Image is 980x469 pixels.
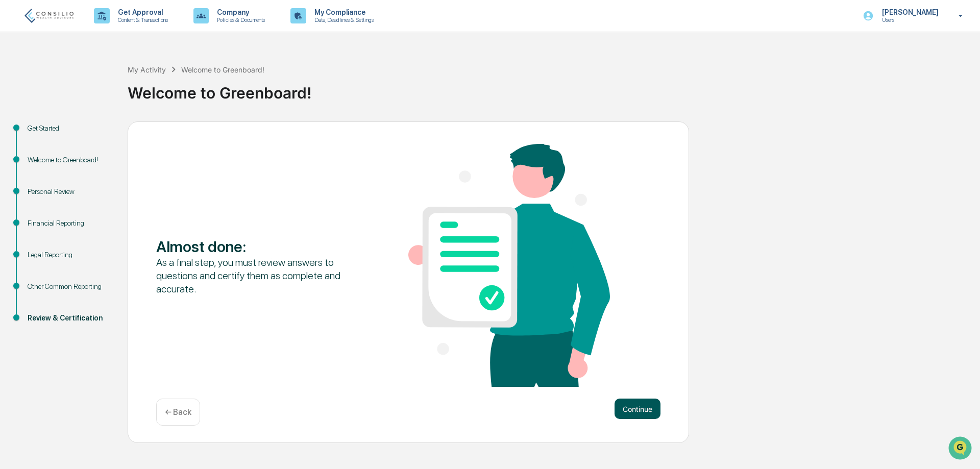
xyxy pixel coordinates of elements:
span: Pylon [102,173,124,181]
span: Attestations [84,129,127,139]
img: logo [24,9,73,22]
p: ← Back [165,407,191,417]
div: We're offline, we'll be back soon [35,88,133,96]
div: Start new chat [35,78,167,88]
img: Almost done [408,144,610,387]
div: My Activity [128,65,166,74]
a: 🖐️Preclearance [6,125,70,143]
div: Review & Certification [28,313,111,324]
p: Get Approval [110,8,173,16]
a: Powered byPylon [72,172,124,181]
div: Welcome to Greenboard! [28,155,111,165]
p: Data, Deadlines & Settings [306,16,379,23]
div: Almost done : [156,237,358,256]
div: Legal Reporting [28,250,111,260]
p: Company [209,8,270,16]
span: Preclearance [20,129,66,139]
a: 🔎Data Lookup [6,144,68,162]
div: 🗄️ [74,130,82,138]
img: 1746055101610-c473b297-6a78-478c-a979-82029cc54cd1 [10,78,29,96]
p: Users [874,16,944,23]
div: Welcome to Greenboard! [128,76,975,102]
div: Welcome to Greenboard! [181,65,264,74]
a: 🗄️Attestations [70,125,131,143]
p: How can we help? [10,21,186,38]
button: Continue [615,399,660,419]
div: As a final step, you must review answers to questions and certify them as complete and accurate. [156,256,358,295]
p: Content & Transactions [110,16,173,23]
iframe: Open customer support [947,435,975,463]
button: Start new chat [174,81,186,93]
p: My Compliance [306,8,379,16]
p: Policies & Documents [209,16,270,23]
div: Other Common Reporting [28,281,111,292]
div: 🖐️ [10,130,18,138]
span: Data Lookup [20,148,64,158]
div: 🔎 [10,149,18,157]
p: [PERSON_NAME] [874,8,944,16]
div: Personal Review [28,186,111,197]
div: Financial Reporting [28,218,111,229]
div: Get Started [28,123,111,134]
